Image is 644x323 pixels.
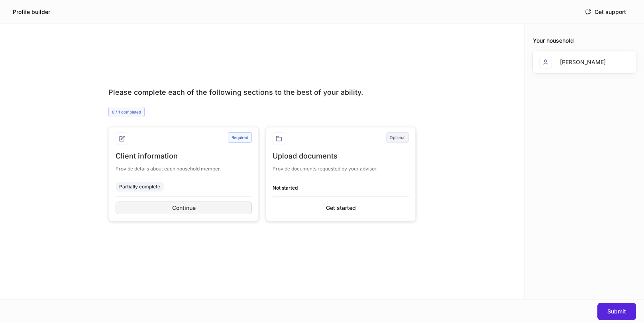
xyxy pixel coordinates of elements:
[273,151,409,161] div: Upload documents
[580,6,631,18] button: Get support
[108,88,416,97] div: Please complete each of the following sections to the best of your ability.
[13,8,50,16] h5: Profile builder
[585,9,626,15] div: Get support
[108,107,145,117] div: 0 / 1 completed
[326,205,356,211] div: Get started
[386,132,409,143] div: Optional
[116,202,252,214] button: Continue
[607,309,626,314] div: Submit
[273,202,409,214] button: Get started
[273,161,409,172] div: Provide documents requested by your advisor.
[597,303,636,320] button: Submit
[560,58,606,66] div: [PERSON_NAME]
[116,151,252,161] div: Client information
[273,184,409,192] h6: Not started
[228,132,252,143] div: Required
[119,183,160,190] div: Partially complete
[116,161,252,172] div: Provide details about each household member.
[172,205,196,211] div: Continue
[533,37,636,45] div: Your household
